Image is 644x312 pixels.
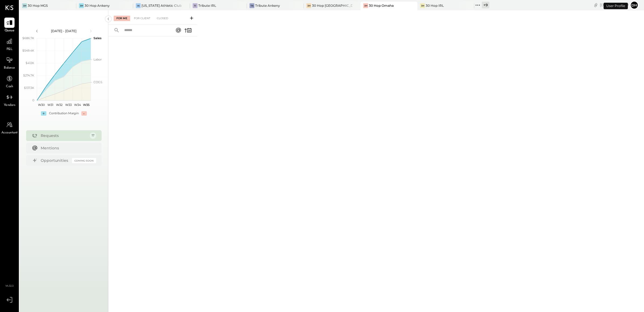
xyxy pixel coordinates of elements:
text: W31 [47,103,53,107]
div: 3H [306,3,311,8]
div: 17 [90,132,96,139]
div: For Client [131,16,153,21]
button: Dh [630,1,639,9]
span: Queue [5,28,15,33]
span: Vendors [4,103,15,108]
div: 30 Hop MGS [28,3,48,8]
div: - [81,111,87,116]
text: Labor [94,58,102,61]
a: Vendors [0,92,19,108]
text: W30 [38,103,45,107]
a: Balance [0,55,19,71]
div: Tribute IRL [198,3,216,8]
text: COGS [94,80,102,84]
text: $686.7K [22,36,34,40]
div: Contribution Margin [49,111,79,116]
div: [US_STATE] Athletic Club [141,3,182,8]
text: W35 [83,103,89,107]
div: For Me [114,16,130,21]
div: TI [193,3,198,8]
div: Opportunities [41,158,69,163]
div: IA [136,3,141,8]
text: $274.7K [23,73,34,77]
a: P&L [0,36,19,52]
div: 30 Hop [GEOGRAPHIC_DATA] [312,3,352,8]
text: W34 [74,103,81,107]
span: Accountant [1,130,18,135]
div: 3H [363,3,368,8]
div: 3H [420,3,425,8]
div: 30 Hop Ankeny [85,3,110,8]
span: Cash [6,84,13,89]
span: Balance [4,66,15,71]
div: User Profile [604,3,628,9]
text: $549.4K [22,49,34,52]
div: 3H [22,3,27,8]
div: Tribute Ankeny [255,3,280,8]
div: 30 Hop IRL [426,3,444,8]
text: $412K [26,61,34,65]
text: W32 [56,103,63,107]
div: [DATE] - [DATE] [41,29,87,33]
div: + [41,111,46,116]
div: [DATE] [600,2,629,8]
a: Queue [0,18,19,33]
div: 30 Hop Omaha [369,3,394,8]
text: W33 [65,103,71,107]
div: Requests [41,133,87,138]
div: copy link [593,2,598,8]
div: Mentions [41,145,94,151]
span: P&L [6,47,13,52]
text: 0 [32,98,34,102]
div: 3H [79,3,84,8]
text: Sales [94,36,102,40]
a: Accountant [0,120,19,135]
a: Cash [0,73,19,89]
text: $137.3K [24,86,34,90]
div: Closed [154,16,171,21]
div: + 9 [482,2,489,8]
div: Coming Soon [72,158,96,163]
div: TA [250,3,254,8]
